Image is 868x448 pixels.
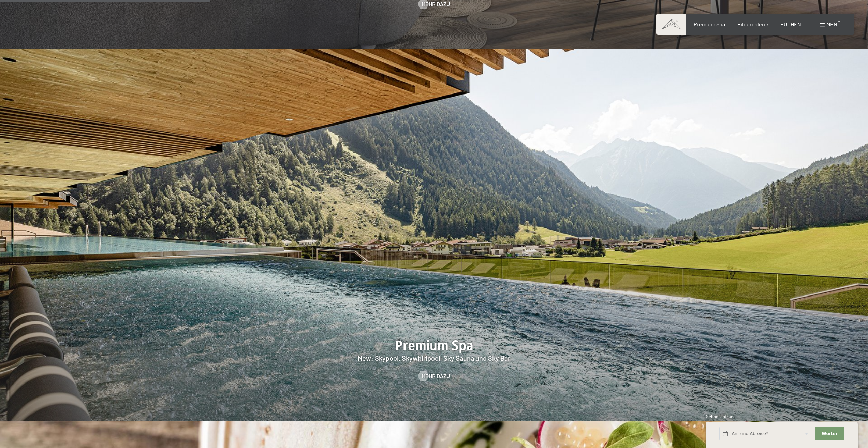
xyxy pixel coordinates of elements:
[694,21,725,27] a: Premium Spa
[422,0,450,8] span: Mehr dazu
[706,414,736,419] span: Schnellanfrage
[826,21,841,27] span: Menü
[418,0,450,8] a: Mehr dazu
[815,427,844,441] button: Weiter
[422,372,450,380] span: Mehr dazu
[780,21,801,27] a: BUCHEN
[822,431,838,437] span: Weiter
[418,372,450,380] a: Mehr dazu
[737,21,768,27] a: Bildergalerie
